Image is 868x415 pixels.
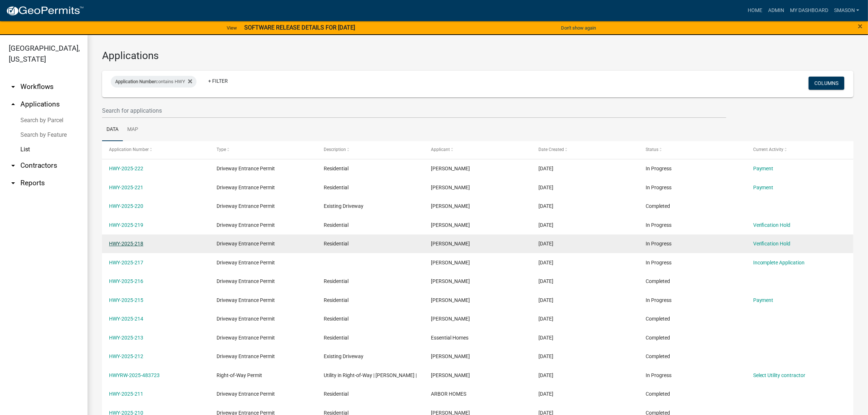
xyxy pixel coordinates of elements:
datatable-header-cell: Date Created [532,141,639,159]
span: Shane Weist [431,222,470,228]
span: 10/03/2025 [538,241,553,247]
span: Jessica Ritchie [431,203,470,209]
span: Driveway Entrance Permit [217,260,275,265]
a: HWYRW-2025-483723 [109,372,160,378]
span: Status [646,147,658,152]
a: HWY-2025-221 [109,185,143,190]
span: 10/07/2025 [538,185,553,190]
span: Shane Weist [431,166,470,171]
span: In Progress [646,166,672,171]
a: HWY-2025-211 [109,391,143,397]
span: Residential [324,278,349,284]
span: 10/07/2025 [538,166,553,171]
span: Residential [324,391,349,397]
a: Payment [753,297,774,303]
span: In Progress [646,297,672,303]
i: arrow_drop_down [9,179,17,187]
span: Jennifer DeLong [431,316,470,322]
span: Residential [324,335,349,341]
span: Application Number [109,147,149,152]
button: Close [858,22,863,31]
span: Description [324,147,346,152]
span: Residential [324,185,349,190]
datatable-header-cell: Status [639,141,746,159]
a: HWY-2025-218 [109,241,143,247]
span: Application Number [115,79,156,84]
a: HWY-2025-215 [109,297,143,303]
a: HWY-2025-216 [109,278,143,284]
span: Driveway Entrance Permit [217,353,275,359]
datatable-header-cell: Applicant [424,141,531,159]
span: Jessica Ritchie [431,297,470,303]
a: Data [102,118,123,141]
a: Incomplete Application [753,260,805,265]
a: HWY-2025-217 [109,260,143,265]
i: arrow_drop_down [9,161,17,170]
a: HWY-2025-220 [109,203,143,209]
span: Robert Lahrman [431,278,470,284]
button: Don't show again [558,22,599,34]
span: 10/02/2025 [538,316,553,322]
span: Completed [646,203,670,209]
span: In Progress [646,241,672,247]
a: HWY-2025-212 [109,353,143,359]
datatable-header-cell: Description [317,141,424,159]
span: Driveway Entrance Permit [217,203,275,209]
span: 10/03/2025 [538,297,553,303]
span: Completed [646,278,670,284]
a: HWY-2025-213 [109,335,143,341]
span: Residential [324,222,349,228]
span: Completed [646,353,670,359]
a: Admin [765,4,787,18]
span: × [858,21,863,31]
span: Right-of-Way Permit [217,372,262,378]
a: HWY-2025-222 [109,166,143,171]
datatable-header-cell: Current Activity [746,141,853,159]
span: 10/03/2025 [538,260,553,265]
span: Residential [324,316,349,322]
datatable-header-cell: Application Number [102,141,209,159]
a: Select Utility contractor [753,372,806,378]
span: Shane Weist [431,185,470,190]
span: Driveway Entrance Permit [217,278,275,284]
a: My Dashboard [787,4,831,18]
a: Smason [831,4,862,18]
a: Payment [753,166,774,171]
span: Driveway Entrance Permit [217,222,275,228]
span: In Progress [646,372,672,378]
span: Completed [646,316,670,322]
span: Existing Driveway [324,353,363,359]
span: 09/30/2025 [538,335,553,341]
input: Search for applications [102,103,726,118]
span: Driveway Entrance Permit [217,241,275,247]
a: HWY-2025-214 [109,316,143,322]
span: In Progress [646,260,672,265]
span: 09/25/2025 [538,372,553,378]
span: Completed [646,335,670,341]
span: Shane Weist [431,241,470,247]
span: Residential [324,166,349,171]
i: arrow_drop_down [9,82,17,91]
div: contains HWY [111,76,196,88]
span: 10/07/2025 [538,203,553,209]
span: ARBOR HOMES [431,391,466,397]
span: Applicant [431,147,450,152]
a: Verification Hold [753,222,791,228]
span: 09/26/2025 [538,353,553,359]
a: Map [123,118,143,141]
a: View [224,22,240,34]
a: Verification Hold [753,241,791,247]
button: Columns [809,77,844,90]
i: arrow_drop_up [9,100,17,109]
strong: SOFTWARE RELEASE DETAILS FOR [DATE] [244,24,355,31]
span: Shane Weist [431,260,470,265]
span: Date Created [538,147,564,152]
a: + Filter [202,74,234,88]
span: Current Activity [753,147,783,152]
span: Type [217,147,226,152]
span: In Progress [646,185,672,190]
span: Driveway Entrance Permit [217,335,275,341]
a: HWY-2025-219 [109,222,143,228]
span: Residential [324,297,349,303]
span: 09/22/2025 [538,391,553,397]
